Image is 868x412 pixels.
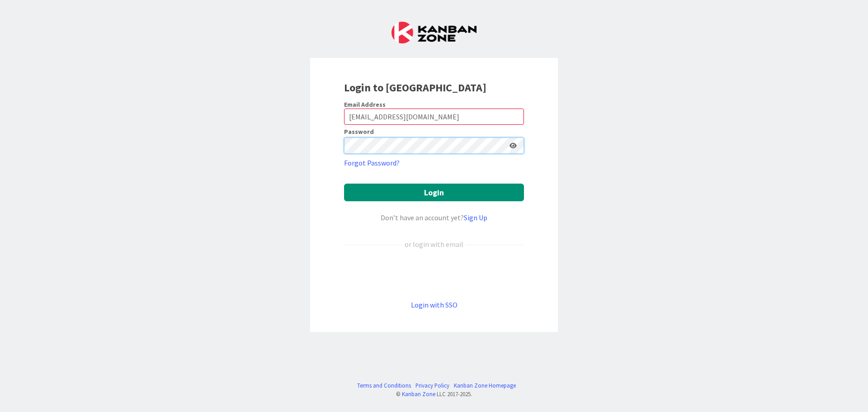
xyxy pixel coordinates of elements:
button: Login [344,184,524,201]
div: or login with email [402,239,466,250]
a: Privacy Policy [415,381,449,390]
a: Kanban Zone [402,390,435,398]
iframe: Kirjaudu Google-tilillä -painike [340,265,528,284]
div: © LLC 2017- 2025 . [353,390,516,398]
a: Login with SSO [411,300,458,309]
img: Kanban Zone [392,22,476,43]
div: Don’t have an account yet? [344,212,524,223]
a: Forgot Password? [344,157,400,168]
a: Kanban Zone Homepage [454,381,516,390]
label: Password [344,128,374,135]
a: Sign Up [464,213,487,222]
b: Login to [GEOGRAPHIC_DATA] [344,81,486,95]
a: Terms and Conditions [357,381,411,390]
label: Email Address [344,100,386,109]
